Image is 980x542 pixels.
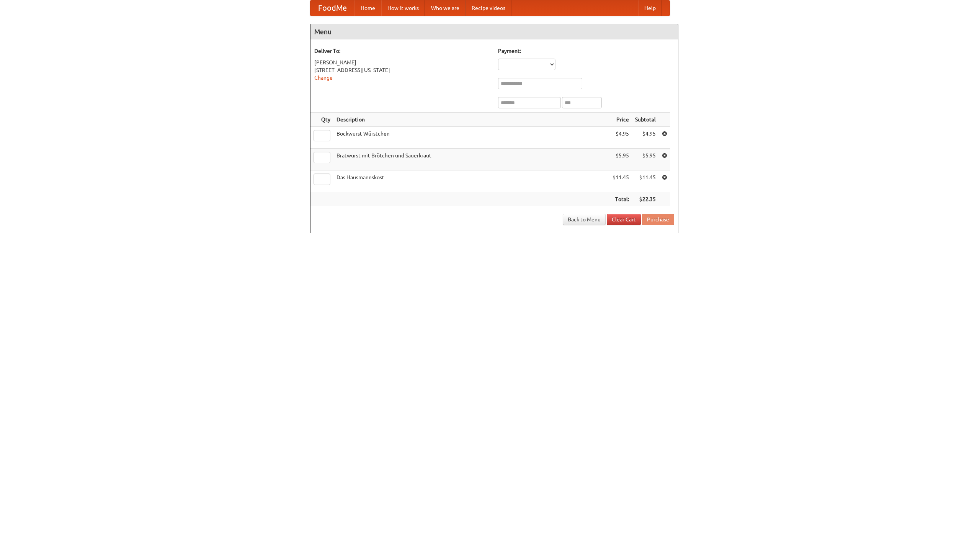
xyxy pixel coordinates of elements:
[381,0,425,16] a: How it works
[642,214,674,225] button: Purchase
[632,192,659,206] th: $22.35
[609,170,632,192] td: $11.45
[314,47,490,55] h5: Deliver To:
[632,113,659,127] th: Subtotal
[333,127,609,149] td: Bockwurst Würstchen
[314,75,333,81] a: Change
[607,214,641,225] a: Clear Cart
[609,127,632,149] td: $4.95
[609,149,632,170] td: $5.95
[333,170,609,192] td: Das Hausmannskost
[632,127,659,149] td: $4.95
[310,24,678,39] h4: Menu
[310,113,333,127] th: Qty
[333,113,609,127] th: Description
[563,214,606,225] a: Back to Menu
[632,170,659,192] td: $11.45
[354,0,381,16] a: Home
[609,192,632,206] th: Total:
[498,47,674,55] h5: Payment:
[425,0,465,16] a: Who we are
[609,113,632,127] th: Price
[333,149,609,170] td: Bratwurst mit Brötchen und Sauerkraut
[465,0,511,16] a: Recipe videos
[310,0,354,16] a: FoodMe
[632,149,659,170] td: $5.95
[314,66,490,74] div: [STREET_ADDRESS][US_STATE]
[638,0,662,16] a: Help
[314,59,490,66] div: [PERSON_NAME]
